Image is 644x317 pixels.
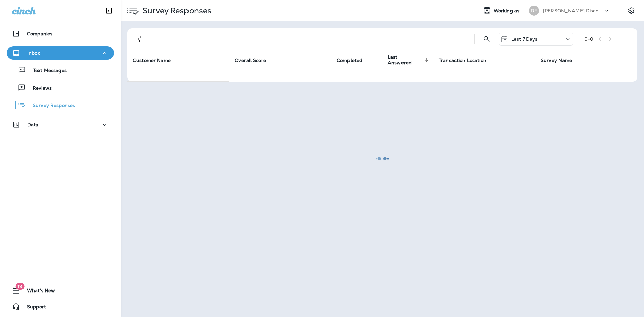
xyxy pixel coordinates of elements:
[7,300,114,313] button: Support
[26,85,52,92] p: Reviews
[7,118,114,131] button: Data
[27,50,40,56] p: Inbox
[100,4,118,17] button: Collapse Sidebar
[27,31,52,36] p: Companies
[7,98,114,112] button: Survey Responses
[15,283,24,290] span: 19
[7,63,114,77] button: Text Messages
[20,288,55,296] span: What's New
[27,122,39,127] p: Data
[7,46,114,60] button: Inbox
[20,304,46,312] span: Support
[26,103,75,109] p: Survey Responses
[26,68,67,74] p: Text Messages
[7,284,114,297] button: 19What's New
[7,81,114,95] button: Reviews
[7,27,114,40] button: Companies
